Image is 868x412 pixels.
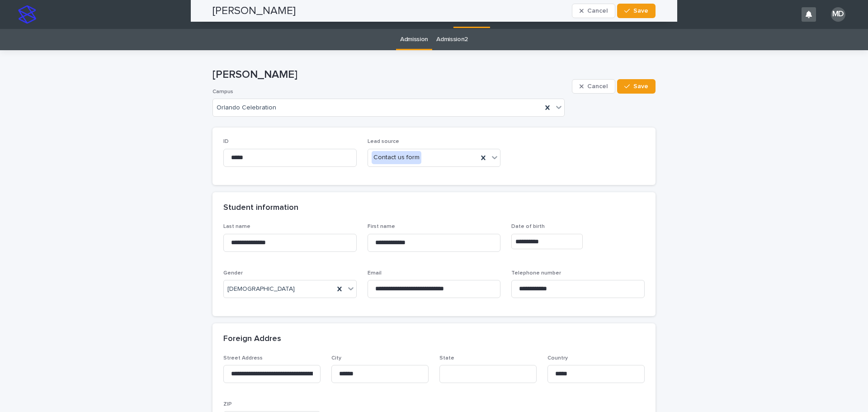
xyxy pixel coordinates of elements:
[223,355,263,361] span: Street Address
[572,79,615,94] button: Cancel
[617,79,656,94] button: Save
[18,5,36,24] img: stacker-logo-s-only.png
[223,139,229,144] span: ID
[547,355,568,361] span: Country
[633,83,648,90] span: Save
[436,29,468,50] a: Admission2
[439,355,454,361] span: State
[400,29,428,50] a: Admission
[372,151,421,164] div: Contact us form
[831,7,845,22] div: MD
[587,83,608,90] span: Cancel
[223,224,250,229] span: Last name
[331,355,341,361] span: City
[511,224,545,229] span: Date of birth
[217,104,276,112] span: Orlando Celebration
[368,270,382,276] span: Email
[223,270,243,276] span: Gender
[212,68,568,81] p: [PERSON_NAME]
[227,284,295,294] span: [DEMOGRAPHIC_DATA]
[223,334,281,344] h2: Foreign Addres
[223,402,232,407] span: ZIP
[368,139,399,144] span: Lead source
[223,203,298,213] h2: Student information
[368,224,395,229] span: First name
[212,89,233,95] span: Campus
[511,270,561,276] span: Telephone number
